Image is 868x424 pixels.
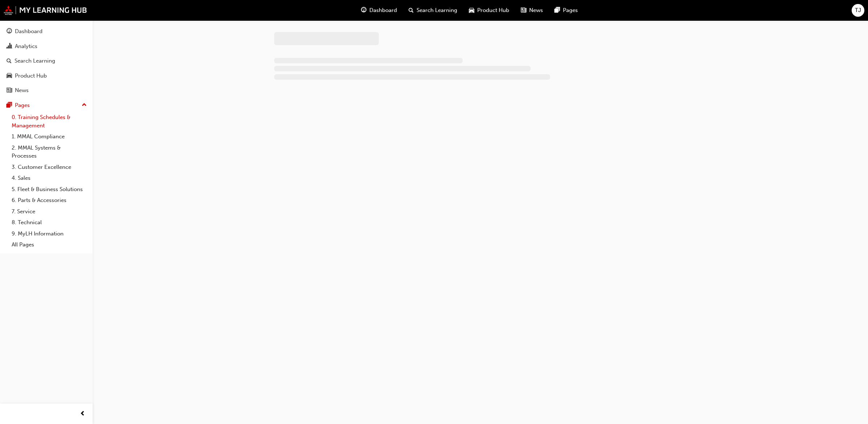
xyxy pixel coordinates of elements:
a: News [3,84,90,97]
span: guage-icon [361,6,366,15]
span: pages-icon [555,6,560,15]
a: 5. Fleet & Business Solutions [9,184,90,195]
span: car-icon [469,6,474,15]
a: pages-iconPages [549,3,584,18]
a: 2. MMAL Systems & Processes [9,142,90,162]
div: Pages [15,101,30,110]
a: 3. Customer Excellence [9,162,90,173]
a: Search Learning [3,54,90,68]
span: news-icon [521,6,526,15]
a: 7. Service [9,206,90,217]
a: 4. Sales [9,173,90,184]
span: search-icon [7,58,12,64]
a: 1. MMAL Compliance [9,131,90,142]
a: Analytics [3,40,90,53]
span: car-icon [7,73,12,79]
span: pages-icon [7,102,12,109]
a: Dashboard [3,25,90,38]
div: News [15,86,29,95]
span: news-icon [7,87,12,94]
button: TJ [852,4,864,17]
a: guage-iconDashboard [355,3,403,18]
span: Dashboard [369,6,397,15]
button: DashboardAnalyticsSearch LearningProduct HubNews [3,23,90,99]
a: All Pages [9,239,90,250]
span: search-icon [409,6,414,15]
a: car-iconProduct Hub [463,3,515,18]
button: Pages [3,99,90,112]
div: Analytics [15,42,37,51]
span: Search Learning [417,6,457,15]
img: mmal [4,5,87,15]
a: search-iconSearch Learning [403,3,463,18]
span: News [529,6,543,15]
span: up-icon [82,100,87,110]
div: Search Learning [15,57,55,65]
div: Product Hub [15,72,47,80]
div: Dashboard [15,27,42,36]
a: news-iconNews [515,3,549,18]
span: TJ [855,6,861,15]
span: Product Hub [477,6,509,15]
a: 0. Training Schedules & Management [9,112,90,131]
a: 8. Technical [9,217,90,228]
a: 6. Parts & Accessories [9,195,90,206]
span: prev-icon [80,409,85,419]
a: 9. MyLH Information [9,228,90,239]
span: guage-icon [7,28,12,35]
a: Product Hub [3,69,90,83]
span: Pages [563,6,578,15]
span: chart-icon [7,43,12,50]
